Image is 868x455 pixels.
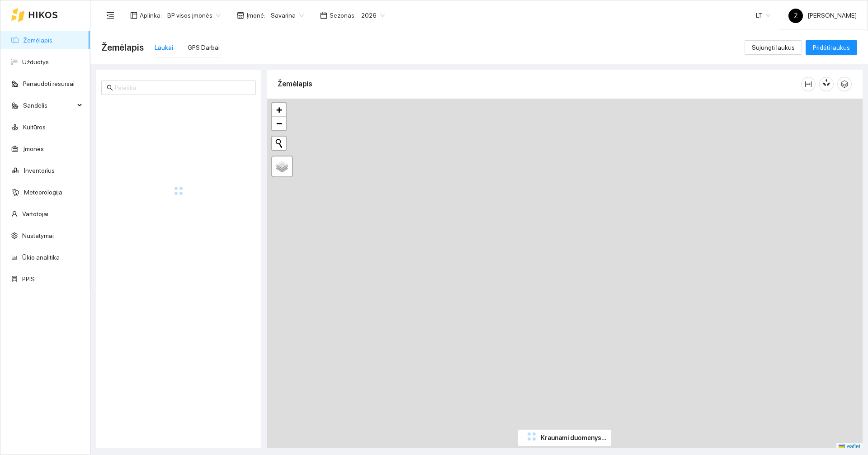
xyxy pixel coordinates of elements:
[106,11,114,19] span: menu-fold
[22,210,48,218] a: Vartotojai
[22,254,60,261] a: Ūkio analitika
[276,104,282,115] span: +
[22,58,49,66] a: Užduotys
[320,12,327,19] span: calendar
[541,433,607,443] span: Kraunami duomenys...
[23,123,46,131] a: Kultūros
[745,40,802,55] button: Sujungti laukus
[806,44,857,51] a: Pridėti laukus
[22,275,35,283] a: PPIS
[278,71,801,97] div: Žemėlapis
[813,43,850,52] span: Pridėti laukus
[115,83,250,93] input: Paieška
[802,81,815,88] span: column-width
[272,156,292,176] a: Layers
[107,85,113,91] span: search
[24,189,62,196] a: Meteorologija
[101,6,119,24] button: menu-fold
[155,43,173,52] div: Laukai
[22,232,54,239] a: Nustatymai
[794,9,798,23] span: Ž
[23,80,75,87] a: Panaudoti resursai
[101,40,144,55] span: Žemėlapis
[246,10,265,20] span: Įmonė :
[23,96,75,114] span: Sandėlis
[788,12,857,19] span: [PERSON_NAME]
[237,12,244,19] span: shop
[24,167,55,174] a: Inventorius
[752,43,795,52] span: Sujungti laukus
[167,9,221,22] span: BP visos įmonės
[745,44,802,51] a: Sujungti laukus
[271,9,304,22] span: Savarina
[188,43,220,52] div: GPS Darbai
[361,9,385,22] span: 2026
[130,12,137,19] span: layout
[272,117,286,130] a: Zoom out
[272,137,286,150] button: Initiate a new search
[272,103,286,117] a: Zoom in
[839,443,860,450] a: Leaflet
[806,40,857,55] button: Pridėti laukus
[276,118,282,129] span: −
[756,9,770,22] span: LT
[140,10,162,20] span: Aplinka :
[801,77,816,91] button: column-width
[23,145,44,152] a: Įmonės
[23,37,52,44] a: Žemėlapis
[330,10,356,20] span: Sezonas :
